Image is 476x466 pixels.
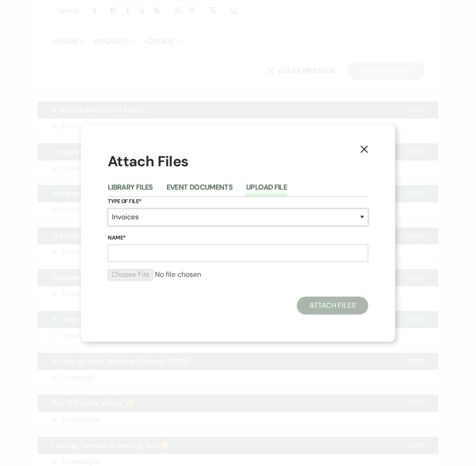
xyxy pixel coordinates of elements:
button: Upload File [246,184,287,196]
h1: Attach Files [108,151,368,172]
label: Type of File* [108,197,368,207]
label: Name* [108,233,368,243]
button: Library Files [108,184,153,196]
button: Attach Files [297,297,368,315]
button: Event Documents [167,184,233,196]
